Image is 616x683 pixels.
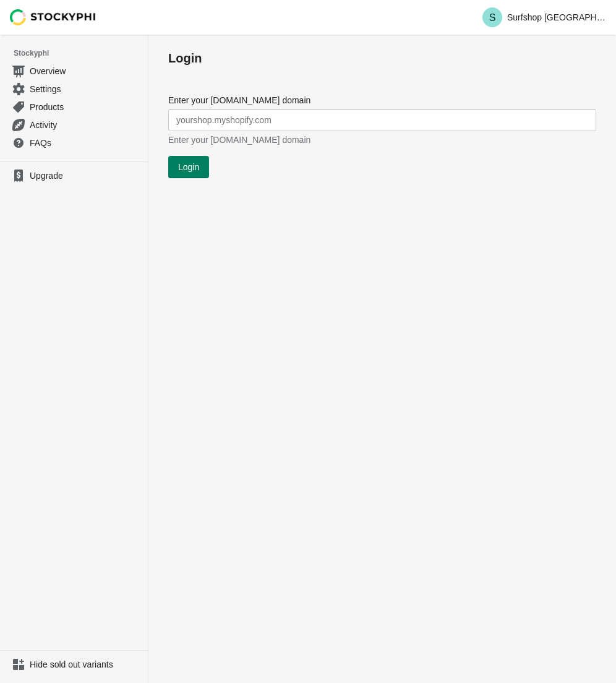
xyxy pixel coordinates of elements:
button: Avatar with initials SSurfshop [GEOGRAPHIC_DATA] [477,5,611,30]
span: Login [178,162,199,172]
span: Avatar with initials S [482,7,502,27]
a: Overview [5,62,143,80]
span: Hide sold out variants [30,658,140,671]
a: Upgrade [5,167,143,184]
input: yourshop.myshopify.com [168,109,596,131]
span: Enter your [DOMAIN_NAME] domain [168,135,310,145]
h1: Login [168,49,596,67]
span: Upgrade [30,170,140,182]
span: Products [30,101,140,113]
a: Products [5,98,143,116]
span: Overview [30,65,140,77]
a: Hide sold out variants [5,656,143,673]
a: Activity [5,116,143,134]
button: Login [168,156,209,178]
span: Activity [30,119,140,131]
img: Stockyphi [10,9,96,25]
p: Surfshop [GEOGRAPHIC_DATA] [507,12,606,22]
a: FAQs [5,134,143,152]
span: Settings [30,83,140,95]
span: Stockyphi [14,47,148,59]
label: Enter your [DOMAIN_NAME] domain [168,94,310,106]
a: Settings [5,80,143,98]
text: S [489,12,496,23]
span: FAQs [30,137,140,149]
